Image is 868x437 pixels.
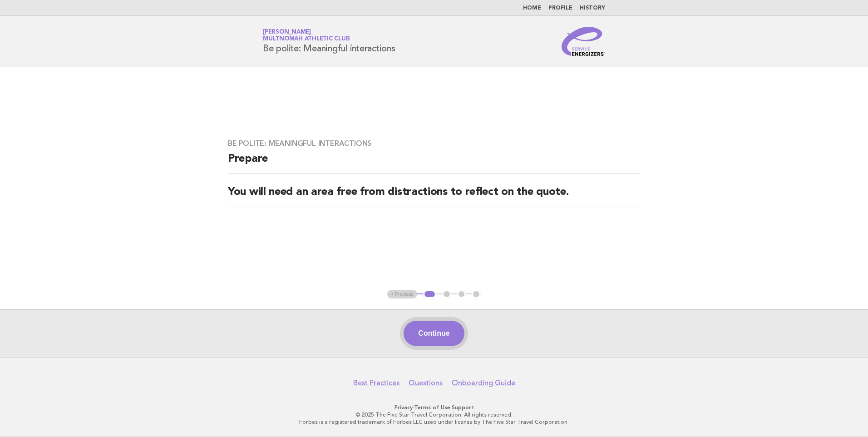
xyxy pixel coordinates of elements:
[228,185,640,207] h2: You will need an area free from distractions to reflect on the quote.
[156,411,712,418] p: © 2025 The Five Star Travel Corporation. All rights reserved.
[353,378,399,387] a: Best Practices
[404,321,464,346] button: Continue
[423,290,436,299] button: 1
[263,30,395,53] h1: Be polite: Meaningful interactions
[228,152,640,174] h2: Prepare
[414,404,450,411] a: Terms of Use
[263,36,350,42] span: Multnomah Athletic Club
[156,418,712,426] p: Forbes is a registered trademark of Forbes LLC used under license by The Five Star Travel Corpora...
[156,404,712,411] p: · ·
[452,378,515,387] a: Onboarding Guide
[548,5,572,11] a: Profile
[580,5,605,11] a: History
[562,27,605,56] img: Service Energizers
[452,404,474,411] a: Support
[263,29,350,42] a: [PERSON_NAME]Multnomah Athletic Club
[409,378,443,387] a: Questions
[523,5,541,11] a: Home
[228,139,640,148] h3: Be polite: Meaningful interactions
[395,404,413,411] a: Privacy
